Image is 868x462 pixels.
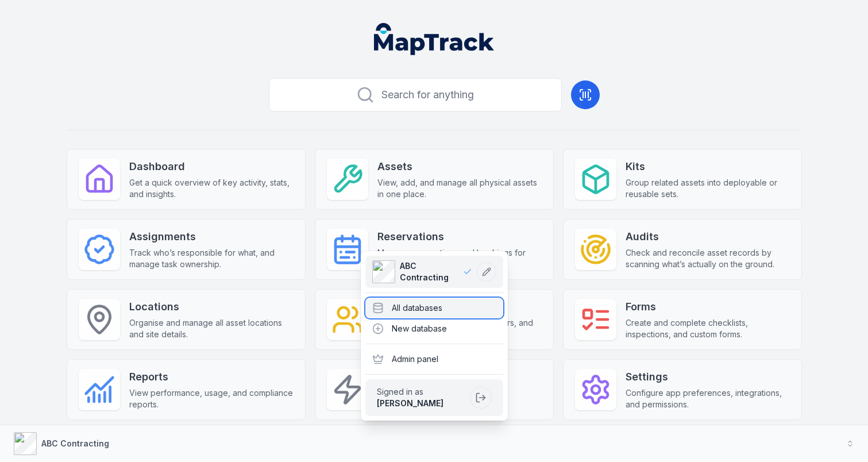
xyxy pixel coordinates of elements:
div: ABC Contracting [361,251,508,421]
span: ABC Contracting [400,260,463,283]
div: Admin panel [365,349,503,369]
span: Signed in as [377,386,465,398]
strong: ABC Contracting [41,438,109,448]
div: All databases [365,298,503,318]
div: New database [365,318,503,339]
strong: [PERSON_NAME] [377,398,443,408]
